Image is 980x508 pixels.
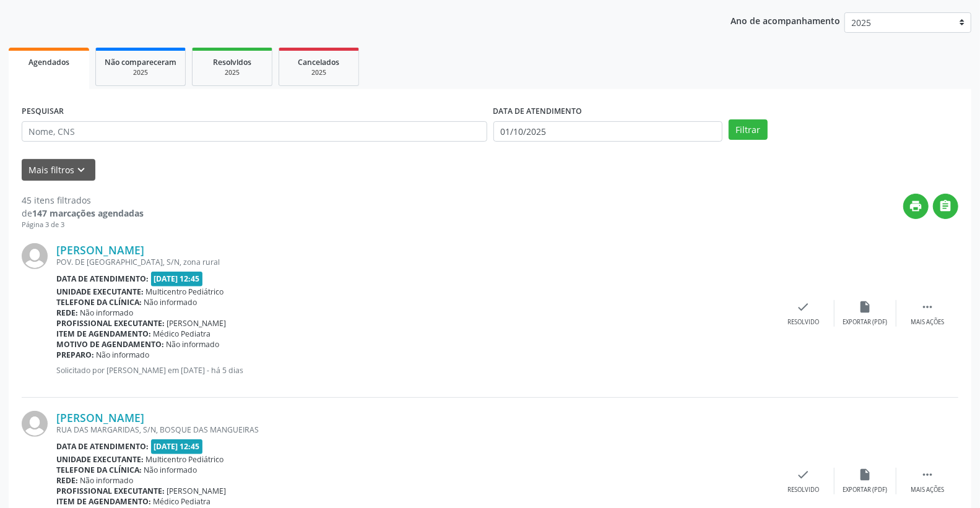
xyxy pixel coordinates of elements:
[843,486,888,494] div: Exportar (PDF)
[105,57,176,67] span: Não compareceram
[56,441,149,452] b: Data de atendimento:
[787,486,819,494] div: Resolvido
[56,273,149,284] b: Data de atendimento:
[56,465,142,475] b: Telefone da clínica:
[843,318,888,327] div: Exportar (PDF)
[167,318,227,329] span: [PERSON_NAME]
[56,339,164,350] b: Motivo de agendamento:
[288,68,350,77] div: 2025
[921,468,934,481] i: 
[56,411,144,424] a: [PERSON_NAME]
[731,12,840,28] p: Ano de acompanhamento
[493,121,723,142] input: Selecione um intervalo
[911,318,944,327] div: Mais ações
[56,496,151,507] b: Item de agendamento:
[22,220,144,230] div: Página 3 de 3
[105,68,176,77] div: 2025
[729,119,768,140] button: Filtrar
[22,243,48,269] img: img
[797,468,810,481] i: check
[154,329,211,339] span: Médico Pediatra
[22,121,487,142] input: Nome, CNS
[201,68,263,77] div: 2025
[28,57,69,67] span: Agendados
[298,57,340,67] span: Cancelados
[797,300,810,314] i: check
[80,308,134,318] span: Não informado
[144,297,197,308] span: Não informado
[56,308,78,318] b: Rede:
[151,272,203,286] span: [DATE] 12:45
[909,199,923,213] i: print
[787,318,819,327] div: Resolvido
[56,297,142,308] b: Telefone da clínica:
[146,286,224,297] span: Multicentro Pediátrico
[22,194,144,207] div: 45 itens filtrados
[933,194,958,219] button: 
[911,486,944,494] div: Mais ações
[921,300,934,314] i: 
[56,365,773,376] p: Solicitado por [PERSON_NAME] em [DATE] - há 5 dias
[97,350,150,360] span: Não informado
[859,468,872,481] i: insert_drive_file
[493,102,583,121] label: DATA DE ATENDIMENTO
[80,475,134,486] span: Não informado
[56,350,94,360] b: Preparo:
[56,243,144,257] a: [PERSON_NAME]
[56,486,165,496] b: Profissional executante:
[859,300,872,314] i: insert_drive_file
[75,163,89,177] i: keyboard_arrow_down
[154,496,211,507] span: Médico Pediatra
[939,199,953,213] i: 
[151,439,203,454] span: [DATE] 12:45
[213,57,251,67] span: Resolvidos
[56,329,151,339] b: Item de agendamento:
[22,411,48,437] img: img
[22,207,144,220] div: de
[22,102,64,121] label: PESQUISAR
[56,318,165,329] b: Profissional executante:
[56,286,144,297] b: Unidade executante:
[903,194,929,219] button: print
[56,454,144,465] b: Unidade executante:
[144,465,197,475] span: Não informado
[167,486,227,496] span: [PERSON_NAME]
[146,454,224,465] span: Multicentro Pediátrico
[167,339,220,350] span: Não informado
[56,475,78,486] b: Rede:
[22,159,95,181] button: Mais filtroskeyboard_arrow_down
[56,424,773,435] div: RUA DAS MARGARIDAS, S/N, BOSQUE DAS MANGUEIRAS
[56,257,773,267] div: POV. DE [GEOGRAPHIC_DATA], S/N, zona rural
[32,207,144,219] strong: 147 marcações agendadas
